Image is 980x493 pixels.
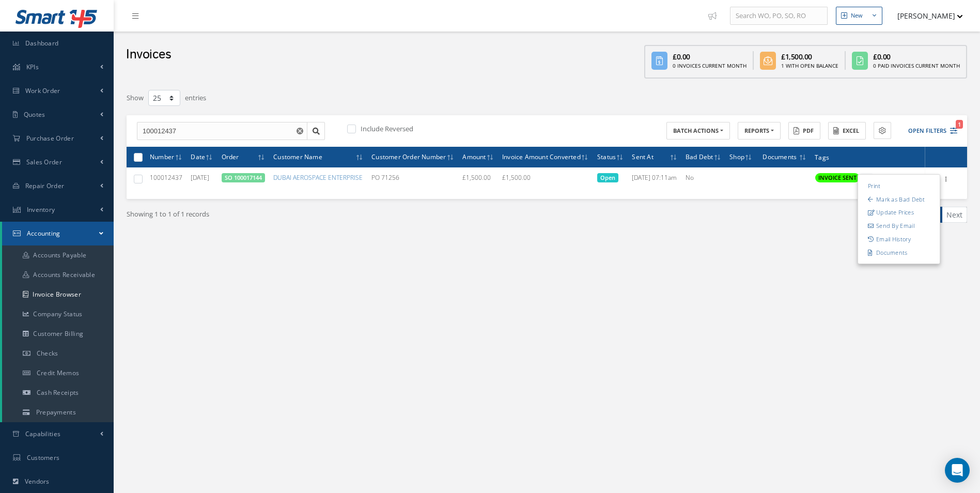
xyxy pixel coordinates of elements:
[858,219,940,233] a: Send By Email
[858,245,940,259] a: Documents
[666,122,730,140] button: BATCH ACTIONS
[273,173,363,182] a: DUBAI AEROSPACE ENTERPRISE
[458,167,498,191] td: £1,500.00
[119,207,547,231] div: Showing 1 to 1 of 1 records
[863,174,869,181] a: Click to edit tags
[36,408,76,417] span: Prepayments
[858,192,940,206] a: Bad Debt
[191,151,205,161] span: Date
[2,222,114,245] a: Accounting
[2,383,114,403] a: Cash Receipts
[2,324,114,344] a: Customer Billing
[367,167,458,191] td: PO 71256
[25,86,60,95] span: Work Order
[462,151,486,161] span: Amount
[2,363,114,383] a: Credit Memos
[37,368,80,377] span: Credit Memos
[297,128,303,134] svg: Reset
[730,7,828,25] input: Search WO, PO, SO, RO
[851,11,863,20] div: New
[956,120,963,129] span: 1
[632,151,653,161] span: Sent At
[781,51,838,62] div: £1,500.00
[185,89,206,103] label: entries
[26,158,62,166] span: Sales Order
[2,245,114,265] a: Accounts Payable
[222,151,239,161] span: Order
[26,63,39,71] span: KPIs
[27,229,60,238] span: Accounting
[294,122,307,141] button: Reset
[2,265,114,285] a: Accounts Receivable
[873,51,960,62] div: £0.00
[137,122,307,141] input: Search by Number
[26,134,74,143] span: Purchase Order
[836,7,882,25] button: New
[498,167,593,191] td: £1,500.00
[686,151,713,161] span: Bad Debt
[225,174,262,181] a: SO 100017144
[27,205,55,214] span: Inventory
[945,458,970,483] div: Open Intercom Messenger
[25,429,61,438] span: Capabilities
[25,477,50,486] span: Vendors
[673,62,746,70] div: 0 Invoices Current Month
[37,388,79,397] span: Cash Receipts
[25,181,65,190] span: Repair Order
[24,110,45,119] span: Quotes
[888,6,963,26] button: [PERSON_NAME]
[597,151,616,161] span: Status
[2,403,114,422] a: Prepayments
[673,51,746,62] div: £0.00
[273,151,322,161] span: Customer Name
[358,124,413,133] label: Include Reversed
[126,47,171,63] h2: Invoices
[818,174,857,181] span: INVOICE SENT
[345,124,547,136] div: Include Reversed
[681,167,725,191] td: No
[858,179,940,193] a: Print
[2,304,114,324] a: Company Status
[597,173,618,182] span: Open
[502,151,581,161] span: Invoice Amount Converted
[858,232,940,245] a: Email History
[37,349,58,358] span: Checks
[628,167,681,191] td: [DATE] 07:11am
[27,453,60,462] span: Customers
[828,122,866,140] button: Excel
[186,167,217,191] td: [DATE]
[150,151,174,161] span: Number
[25,39,59,48] span: Dashboard
[2,285,114,304] a: Invoice Browser
[2,344,114,363] a: Checks
[371,151,446,161] span: Customer Order Number
[788,122,820,140] button: PDF
[763,151,797,161] span: Documents
[127,89,144,103] label: Show
[150,173,182,182] span: 100012437
[729,151,744,161] span: Shop
[815,152,829,162] span: Tags
[899,122,957,140] button: Open Filters1
[738,122,781,140] button: REPORTS
[873,62,960,70] div: 0 Paid Invoices Current Month
[781,62,838,70] div: 1 With Open Balance
[858,206,940,219] a: Update Prices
